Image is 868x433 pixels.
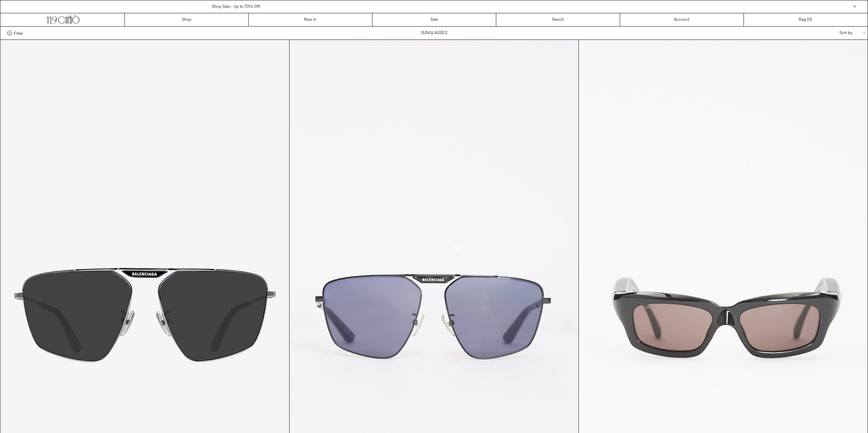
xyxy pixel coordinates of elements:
[372,13,496,26] a: Sale
[799,27,861,40] div: Sort by
[125,13,249,26] a: Shop
[14,31,23,35] span: Filter
[744,13,868,26] a: Bag ()
[212,4,260,10] a: Shop Sale - Up to 70% Off
[808,17,811,22] span: 0
[249,13,372,26] a: New In
[496,13,620,26] a: Search
[620,13,744,26] a: Account
[808,17,812,23] span: )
